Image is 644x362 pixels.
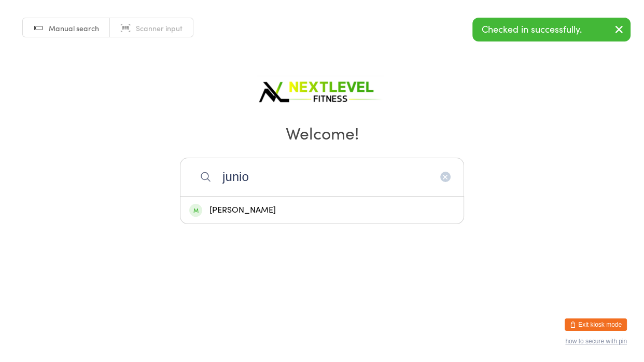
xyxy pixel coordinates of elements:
[10,121,634,144] h2: Welcome!
[189,203,455,217] div: [PERSON_NAME]
[472,18,631,41] div: Checked in successfully.
[180,158,464,196] input: Search
[565,318,627,331] button: Exit kiosk mode
[49,23,99,33] span: Manual search
[136,23,183,33] span: Scanner input
[257,73,387,106] img: Next Level Fitness
[565,338,627,345] button: how to secure with pin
